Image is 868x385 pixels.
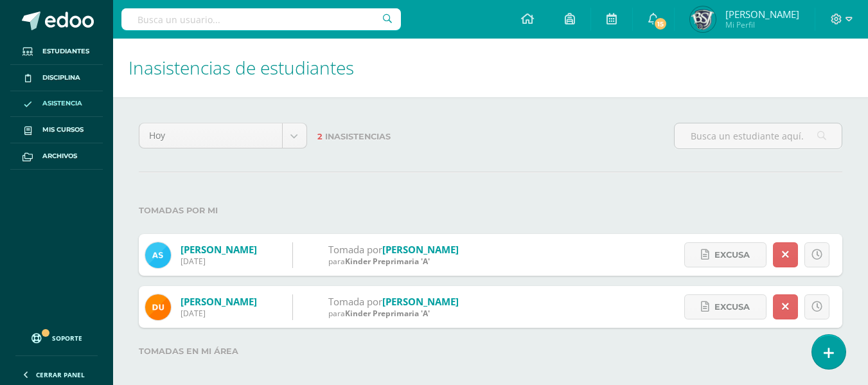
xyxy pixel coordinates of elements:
[145,294,171,320] img: 5a27d97d7e45eb5b7870a5c093aedd6a.png
[139,338,842,364] label: Tomadas en mi área
[10,117,103,143] a: Mis cursos
[328,243,382,256] span: Tomada por
[328,295,382,308] span: Tomada por
[714,295,750,319] span: Excusa
[317,132,323,141] span: 2
[675,123,842,148] input: Busca un estudiante aquí...
[653,17,668,31] span: 15
[15,321,98,352] a: Soporte
[145,242,171,268] img: 61f29e6802e09e333b83c7c3b431673a.png
[725,19,799,30] span: Mi Perfil
[328,308,459,319] div: para
[181,256,257,267] div: [DATE]
[181,243,257,256] a: [PERSON_NAME]
[121,8,401,30] input: Busca un usuario...
[714,243,750,267] span: Excusa
[149,123,272,148] span: Hoy
[42,125,84,135] span: Mis cursos
[382,295,459,308] a: [PERSON_NAME]
[42,46,89,57] span: Estudiantes
[42,73,80,83] span: Disciplina
[328,256,459,267] div: para
[36,370,85,379] span: Cerrar panel
[345,308,430,319] span: Kinder Preprimaria 'A'
[10,143,103,170] a: Archivos
[684,242,766,267] a: Excusa
[325,132,391,141] span: Inasistencias
[42,98,82,109] span: Asistencia
[10,91,103,118] a: Asistencia
[128,55,354,80] span: Inasistencias de estudiantes
[345,256,430,267] span: Kinder Preprimaria 'A'
[139,123,306,148] a: Hoy
[52,334,82,343] span: Soporte
[684,294,766,319] a: Excusa
[10,39,103,65] a: Estudiantes
[690,6,716,32] img: 3fd003597c13ba8f79d60c6ace793a6e.png
[382,243,459,256] a: [PERSON_NAME]
[725,8,799,21] span: [PERSON_NAME]
[10,65,103,91] a: Disciplina
[42,151,77,161] span: Archivos
[181,308,257,319] div: [DATE]
[181,295,257,308] a: [PERSON_NAME]
[139,197,842,224] label: Tomadas por mi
